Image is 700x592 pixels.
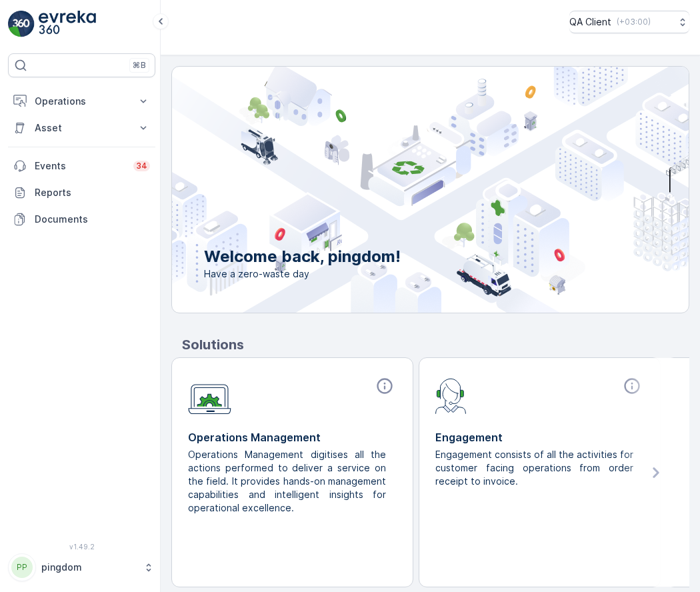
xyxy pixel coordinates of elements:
a: Events34 [8,153,155,179]
p: QA Client [569,15,611,29]
p: Events [35,159,125,173]
p: Reports [35,186,150,199]
img: module-icon [435,377,467,414]
p: pingdom [41,561,137,574]
p: Documents [35,213,150,226]
button: Asset [8,115,155,141]
img: module-icon [188,377,231,415]
p: Engagement consists of all the activities for customer facing operations from order receipt to in... [435,448,633,488]
div: PP [11,557,33,578]
p: Welcome back, pingdom! [204,246,401,267]
p: ⌘B [133,60,146,71]
span: Have a zero-waste day [204,267,401,281]
img: logo_light-DOdMpM7g.png [39,11,96,37]
p: Operations Management [188,429,397,445]
a: Reports [8,179,155,206]
img: city illustration [112,67,689,313]
p: 34 [136,161,147,171]
button: Operations [8,88,155,115]
p: ( +03:00 ) [617,17,651,27]
button: QA Client(+03:00) [569,11,689,33]
a: Documents [8,206,155,233]
p: Operations Management digitises all the actions performed to deliver a service on the field. It p... [188,448,386,515]
span: v 1.49.2 [8,543,155,551]
img: logo [8,11,35,37]
button: PPpingdom [8,553,155,581]
p: Operations [35,95,129,108]
p: Engagement [435,429,644,445]
p: Asset [35,121,129,135]
p: Solutions [182,335,689,355]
